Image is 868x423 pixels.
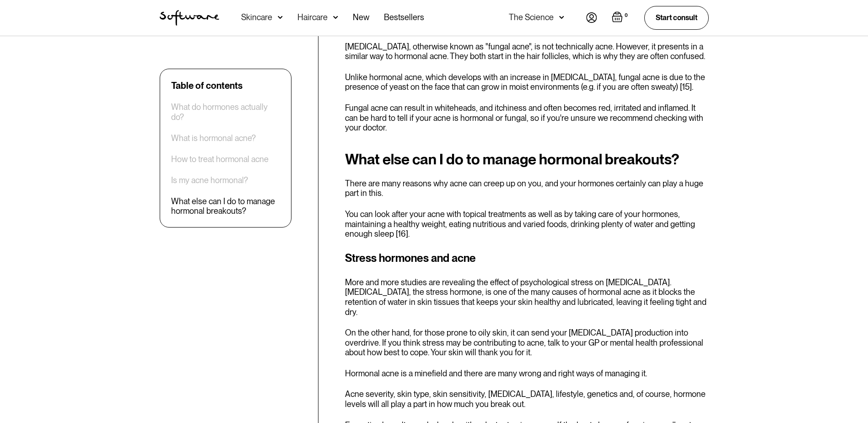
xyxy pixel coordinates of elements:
p: You can look after your acne with topical treatments as well as by taking care of your hormones, ... [345,209,709,239]
a: What do hormones actually do? [171,102,280,122]
img: arrow down [333,13,338,22]
div: Skincare [241,13,272,22]
p: On the other hand, for those prone to oily skin, it can send your [MEDICAL_DATA] production into ... [345,328,709,358]
a: What is hormonal acne? [171,133,256,143]
p: Hormonal acne is a minefield and there are many wrong and right ways of managing it. [345,369,709,379]
div: 0 [623,11,630,20]
a: home [160,10,219,26]
a: Start consult [644,6,709,29]
p: Fungal acne can result in whiteheads, and itchiness and often becomes red, irritated and inflamed... [345,103,709,133]
a: What else can I do to manage hormonal breakouts? [171,196,280,216]
h2: What else can I do to manage hormonal breakouts? [345,151,709,168]
p: Acne severity, skin type, skin sensitivity, [MEDICAL_DATA], lifestyle, genetics and, of course, h... [345,389,709,409]
p: More and more studies are revealing the effect of psychological stress on [MEDICAL_DATA]. [MEDICA... [345,277,709,317]
p: [MEDICAL_DATA], otherwise known as "fungal acne", is not technically acne. However, it presents i... [345,42,709,61]
a: Open empty cart [612,11,630,24]
div: Table of contents [171,80,243,91]
h3: Stress hormones and acne [345,250,709,266]
img: Software Logo [160,10,219,26]
div: The Science [509,13,554,22]
a: Is my acne hormonal? [171,175,248,185]
img: arrow down [278,13,283,22]
a: How to treat hormonal acne [171,154,269,164]
p: There are many reasons why acne can creep up on you, and your hormones certainly can play a huge ... [345,179,709,198]
img: arrow down [559,13,564,22]
p: Unlike hormonal acne, which develops with an increase in [MEDICAL_DATA], fungal acne is due to th... [345,72,709,92]
div: Haircare [297,13,328,22]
